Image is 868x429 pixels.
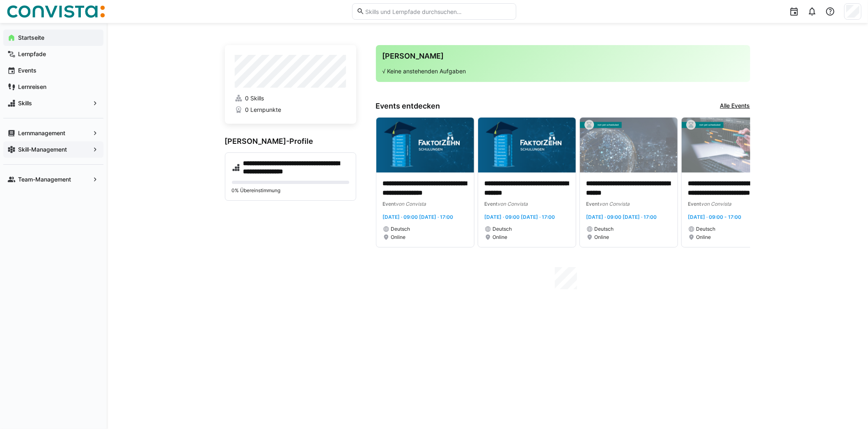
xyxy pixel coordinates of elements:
[493,234,508,241] span: Online
[580,118,678,173] img: image
[382,52,744,61] h3: [PERSON_NAME]
[376,102,440,111] h3: Events entdecken
[383,214,453,220] span: [DATE] · 09:00 [DATE] · 17:00
[682,118,779,173] img: image
[586,201,600,207] span: Event
[688,214,742,220] span: [DATE] · 09:00 - 17:00
[595,234,609,241] span: Online
[364,8,511,15] input: Skills und Lernpfade durchsuchen…
[225,137,356,146] h3: [PERSON_NAME]-Profile
[245,106,281,114] span: 0 Lernpunkte
[245,94,264,102] span: 0 Skills
[595,226,614,232] span: Deutsch
[696,226,716,232] span: Deutsch
[688,201,701,207] span: Event
[232,187,349,194] p: 0% Übereinstimmung
[493,226,512,232] span: Deutsch
[720,102,750,111] a: Alle Events
[376,118,474,173] img: image
[383,201,396,207] span: Event
[701,201,732,207] span: von Convista
[396,201,426,207] span: von Convista
[696,234,711,241] span: Online
[235,94,346,102] a: 0 Skills
[391,234,406,241] span: Online
[478,118,576,173] img: image
[498,201,528,207] span: von Convista
[485,214,555,220] span: [DATE] · 09:00 [DATE] · 17:00
[600,201,630,207] span: von Convista
[485,201,498,207] span: Event
[382,67,744,75] p: √ Keine anstehenden Aufgaben
[586,214,657,220] span: [DATE] · 09:00 [DATE] · 17:00
[391,226,410,232] span: Deutsch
